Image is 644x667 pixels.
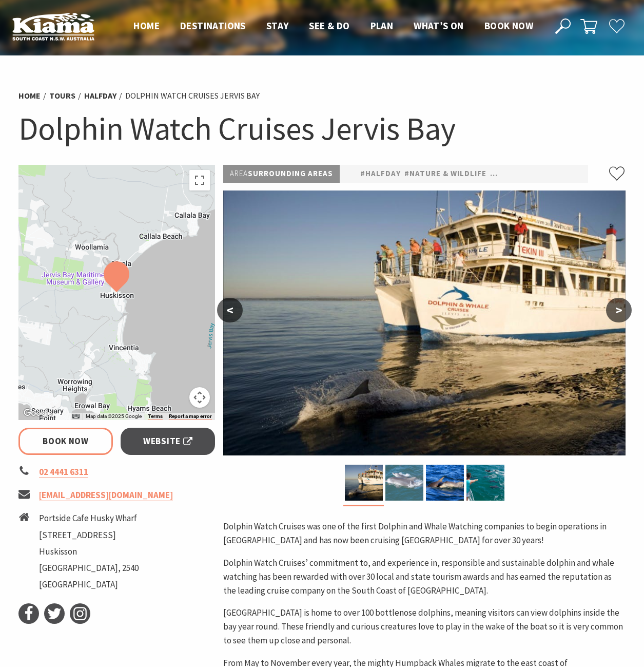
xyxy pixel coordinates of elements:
[606,298,632,322] button: >
[466,465,504,501] img: Look!
[125,89,260,103] li: Dolphin Watch Cruises Jervis Bay
[426,465,464,501] img: JB Dolphins2
[484,20,533,32] span: Book now
[230,168,248,178] span: Area
[223,606,626,648] p: [GEOGRAPHIC_DATA] is home to over 100 bottlenose dolphins, meaning visitors can view dolphins ins...
[21,407,55,420] a: Open this area in Google Maps (opens a new window)
[309,20,349,32] span: See & Do
[223,190,626,455] img: Dolphin Watch Cruises Jervis Bay
[133,20,160,32] span: Home
[84,90,116,101] a: halfday
[21,407,55,420] img: Google
[148,413,163,420] a: Terms (opens in new tab)
[39,561,139,575] li: [GEOGRAPHIC_DATA], 2540
[223,520,626,547] p: Dolphin Watch Cruises was one of the first Dolphin and Whale Watching companies to begin operatio...
[189,170,210,190] button: Toggle fullscreen view
[18,108,626,149] h1: Dolphin Watch Cruises Jervis Bay
[18,90,41,101] a: Home
[180,20,246,32] span: Destinations
[169,413,212,420] a: Report a map error
[121,428,216,455] a: Website
[189,387,210,408] button: Map camera controls
[414,20,464,32] span: What’s On
[39,511,139,525] li: Portside Cafe Husky Wharf
[223,165,340,183] p: Surrounding Areas
[370,20,394,32] span: Plan
[404,167,486,180] a: #Nature & Wildlife
[581,167,643,180] a: #Water Tours
[360,167,401,180] a: #halfday
[72,413,80,420] button: Keyboard shortcuts
[18,428,113,455] a: Book Now
[39,489,173,501] a: [EMAIL_ADDRESS][DOMAIN_NAME]
[123,18,543,35] nav: Main Menu
[39,528,139,542] li: [STREET_ADDRESS]
[490,167,578,180] a: #Sightseeing Tours
[385,465,423,501] img: JB Dolphins
[345,465,383,501] img: Dolphin Watch Cruises Jervis Bay
[86,413,142,419] span: Map data ©2025 Google
[39,578,139,592] li: [GEOGRAPHIC_DATA]
[266,20,289,32] span: Stay
[223,556,626,598] p: Dolphin Watch Cruises’ commitment to, and experience in, responsible and sustainable dolphin and ...
[12,12,94,41] img: Kiama Logo
[39,545,139,559] li: Huskisson
[39,466,88,478] a: 02 4441 6311
[143,434,192,448] span: Website
[217,298,243,322] button: <
[49,90,75,101] a: Tours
